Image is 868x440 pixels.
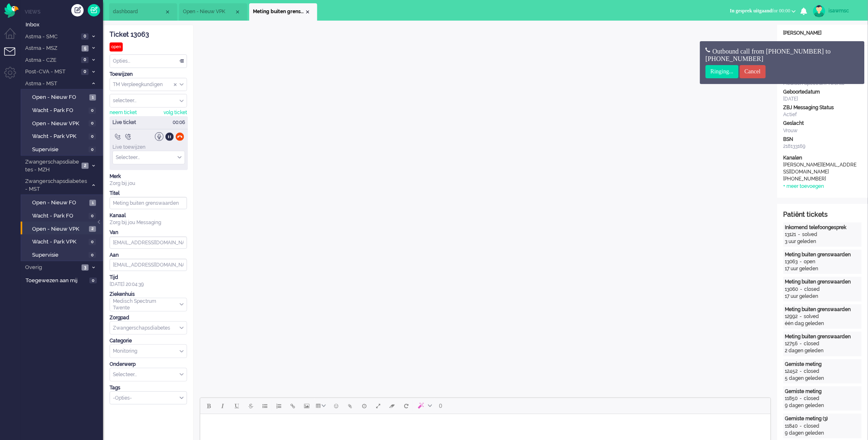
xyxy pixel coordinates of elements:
[784,176,858,183] div: [PHONE_NUMBER]
[784,111,862,118] div: Actief
[110,252,187,259] div: Aan
[784,154,862,161] div: Kanalen
[89,108,96,114] span: 0
[230,399,244,413] button: Underline
[371,399,385,413] button: Fullscreen
[110,361,187,368] div: Onderwerp
[89,200,96,206] span: 1
[785,320,860,327] div: één dag geleden
[24,44,79,52] span: Astma - MSZ
[234,9,241,15] div: Close tab
[785,313,798,320] div: 12992
[26,21,103,29] span: Inbox
[26,277,87,285] span: Toegewezen aan mij
[110,314,187,321] div: Zorgpad
[113,8,164,15] span: dashboard
[740,65,766,78] input: Cancel
[785,279,860,286] div: Meting buiten grenswaarden
[110,212,187,219] div: Kanaal
[32,225,87,233] span: Open - Nieuw VPK
[343,399,357,413] button: Add attachment
[785,251,860,258] div: Meting buiten grenswaarden
[829,7,860,15] div: isawmsc
[798,395,804,402] div: -
[286,399,300,413] button: Insert/edit link
[110,173,187,180] div: Merk
[89,94,96,101] span: 1
[804,423,820,430] div: closed
[785,293,860,300] div: 17 uur geleden
[183,8,234,15] span: Open - Nieuw VPK
[24,224,102,233] a: Open - Nieuw VPK 2
[110,190,187,197] div: Titel
[110,30,187,40] div: Ticket 13063
[110,337,187,344] div: Categorie
[24,158,79,173] span: Zwangerschapsdiabetes - MZH
[785,333,860,340] div: Meting buiten grenswaarden
[89,226,96,232] span: 2
[110,78,187,91] div: Assign Group
[4,28,23,47] li: Dashboard menu
[89,213,96,219] span: 0
[216,399,230,413] button: Italic
[784,210,862,220] div: Patiënt tickets
[4,5,19,12] a: Omnidesk
[784,161,858,176] div: [PERSON_NAME][EMAIL_ADDRESS][DOMAIN_NAME]
[784,183,824,190] div: + meer toevoegen
[357,399,371,413] button: Delay message
[385,399,399,413] button: Clear formatting
[164,109,187,116] div: volg ticket
[706,65,739,78] input: Ringing...
[25,8,103,15] li: Views
[32,133,87,140] span: Wacht - Park VPK
[785,238,860,245] div: 3 uur geleden
[3,3,567,18] body: Rich Text Area. Press ALT-0 for help.
[725,5,801,17] button: In gesprek uitgaandfor 00:00
[110,219,187,226] div: Zorg bij jou Messaging
[272,399,286,413] button: Numbered list
[4,47,23,66] li: Tickets menu
[798,258,804,265] div: -
[109,3,177,21] li: Dashboard
[785,224,860,231] div: Inkomend telefoongesprek
[249,3,317,21] li: 13063
[804,368,820,375] div: closed
[785,306,860,313] div: Meting buiten grenswaarden
[110,116,168,129] div: Live ticket
[24,56,79,64] span: Astma - CZE
[179,3,247,21] li: View
[785,388,860,395] div: Gemiste meting
[32,238,87,246] span: Wacht - Park VPK
[798,340,804,347] div: -
[164,9,171,15] div: Close tab
[202,399,216,413] button: Bold
[24,80,88,88] span: Astma - MST
[730,8,791,14] span: for 00:00
[4,3,19,18] img: flow_omnibird.svg
[784,127,862,134] div: Vrouw
[88,4,100,16] a: Quick Ticket
[110,71,187,78] div: Toewijzen
[24,276,103,285] a: Toegewezen aan mij 0
[785,375,860,382] div: 5 dagen geleden
[784,143,862,150] div: 218133169
[82,163,89,169] span: 2
[798,368,804,375] div: -
[798,423,804,430] div: -
[110,180,187,187] div: Zorg bij jou
[110,274,187,288] div: [DATE] 20:04:39
[24,250,102,259] a: Supervisie 0
[785,265,860,272] div: 17 uur geleden
[89,120,96,126] span: 0
[784,104,862,111] div: ZBJ Messaging Status
[785,286,798,293] div: 13060
[785,423,798,430] div: 11840
[785,395,798,402] div: 11850
[329,399,343,413] button: Emoticons
[110,291,187,298] div: Ziekenhuis
[89,239,96,245] span: 0
[32,199,87,207] span: Open - Nieuw FO
[24,131,102,140] a: Wacht - Park VPK 0
[110,391,187,405] div: Select Tags
[784,120,862,127] div: Geslacht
